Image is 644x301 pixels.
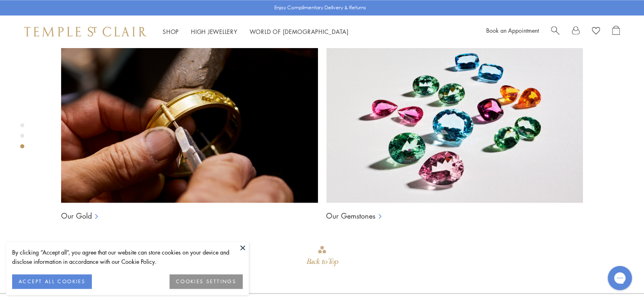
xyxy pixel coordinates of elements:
a: Our Gemstones [326,211,375,221]
iframe: Gorgias live chat messenger [604,263,636,293]
a: ShopShop [163,27,179,36]
button: ACCEPT ALL COOKIES [12,274,92,289]
img: Ball Chains [61,41,318,203]
nav: Main navigation [163,27,349,37]
a: Book an Appointment [486,26,539,34]
p: Enjoy Complimentary Delivery & Returns [274,4,366,12]
a: Our Gold [61,211,92,221]
a: Search [551,25,559,38]
div: Product gallery navigation [20,121,24,155]
a: World of [DEMOGRAPHIC_DATA]World of [DEMOGRAPHIC_DATA] [250,27,349,36]
a: High JewelleryHigh Jewellery [191,27,237,36]
div: Back to Top [306,254,338,269]
a: View Wishlist [592,25,600,38]
div: By clicking “Accept all”, you agree that our website can store cookies on your device and disclos... [12,248,243,266]
div: Go to top [306,245,338,269]
img: Temple St. Clair [24,27,146,36]
a: Open Shopping Bag [612,25,620,38]
button: COOKIES SETTINGS [169,274,243,289]
img: Ball Chains [326,41,583,203]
